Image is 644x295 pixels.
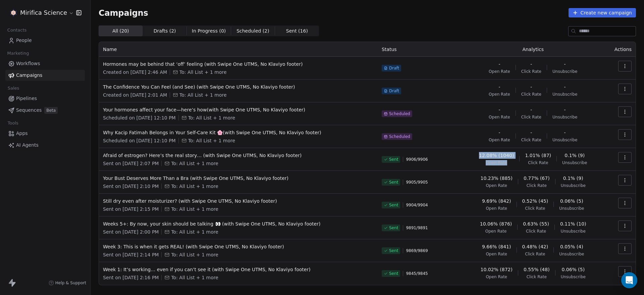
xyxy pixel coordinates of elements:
[564,61,566,67] span: -
[530,61,532,67] span: -
[462,42,605,57] th: Analytics
[389,157,398,162] span: Sent
[5,58,85,69] a: Workflows
[564,106,566,113] span: -
[16,60,40,67] span: Workflows
[103,152,374,159] span: Afraid of estrogen? Here’s the real story… (with Swipe One UTMS, No Klaviyo footer)
[559,251,584,257] span: Unsubscribe
[389,180,398,185] span: Sent
[604,42,636,57] th: Actions
[524,175,550,182] span: 0.77% (67)
[560,220,586,227] span: 0.11% (10)
[188,137,235,144] span: To: All List + 1 more
[498,61,500,67] span: -
[561,183,586,188] span: Unsubscribe
[171,160,218,167] span: To: All List + 1 more
[569,8,636,17] button: Create new campaign
[5,140,85,151] a: AI Agents
[530,106,532,113] span: -
[5,70,85,81] a: Campaigns
[521,69,541,74] span: Click Rate
[103,160,159,167] span: Sent on [DATE] 2:07 PM
[521,137,541,143] span: Click Rate
[522,198,548,204] span: 0.52% (45)
[480,175,512,182] span: 10.23% (885)
[489,114,510,120] span: Open Rate
[5,35,85,46] a: People
[552,114,577,120] span: Unsubscribe
[103,229,159,235] span: Sent on [DATE] 2:00 PM
[103,220,374,227] span: Weeks 5+: By now, your skin should be talking 👀 (with Swipe One UTMS, No Klaviyo footer)
[389,134,410,139] span: Scheduled
[482,243,511,250] span: 9.66% (841)
[154,28,176,35] span: Drafts ( 2 )
[286,28,308,35] span: Sent ( 16 )
[522,243,548,250] span: 0.48% (42)
[5,83,22,93] span: Sales
[99,42,378,57] th: Name
[103,198,374,204] span: Still dry even after moisturizer? (with Swipe One UTMS, No Klaviyo footer)
[389,88,399,94] span: Draft
[486,251,507,257] span: Open Rate
[389,248,398,253] span: Sent
[560,198,583,204] span: 0.06% (5)
[171,229,218,235] span: To: All List + 1 more
[179,92,226,98] span: To: All List + 1 more
[389,202,398,208] span: Sent
[564,129,566,136] span: -
[103,183,159,190] span: Sent on [DATE] 2:10 PM
[498,106,500,113] span: -
[530,84,532,90] span: -
[103,92,167,98] span: Created on [DATE] 2:01 AM
[479,152,514,159] span: 12.08% (1040)
[171,183,218,190] span: To: All List + 1 more
[188,114,235,121] span: To: All List + 1 more
[562,160,587,165] span: Unsubscribe
[389,225,398,231] span: Sent
[527,274,547,280] span: Click Rate
[103,243,374,250] span: Week 3: This is when it gets REAL! (with Swipe One UTMS, No Klaviyo footer)
[103,251,159,258] span: Sent on [DATE] 2:14 PM
[561,229,586,234] span: Unsubscribe
[559,206,584,211] span: Unsubscribe
[486,206,507,211] span: Open Rate
[489,92,510,97] span: Open Rate
[525,206,545,211] span: Click Rate
[171,274,218,281] span: To: All List + 1 more
[192,28,226,35] span: In Progress ( 0 )
[527,183,547,188] span: Click Rate
[16,95,37,102] span: Pipelines
[103,206,159,212] span: Sent on [DATE] 2:15 PM
[236,28,269,35] span: Scheduled ( 2 )
[389,271,398,276] span: Sent
[4,25,30,35] span: Contacts
[498,84,500,90] span: -
[521,92,541,97] span: Click Rate
[103,266,374,273] span: Week 1: It’s working… even if you can’t see it (with Swipe One UTMS, No Klaviyo footer)
[406,248,428,253] span: 9869 / 9869
[525,251,545,257] span: Click Rate
[486,183,507,188] span: Open Rate
[552,137,577,143] span: Unsubscribe
[561,266,585,273] span: 0.06% (5)
[9,9,17,17] img: MIRIFICA%20science_logo_icon-big.png
[103,175,374,182] span: Your Bust Deserves More Than a Bra (with Swipe One UTMS, No Klaviyo footer)
[103,137,176,144] span: Scheduled on [DATE] 12:10 PM
[171,206,218,212] span: To: All List + 1 more
[103,129,374,136] span: Why Kacip Fatimah Belongs in Your Self-Care Kit 🌸(with Swipe One UTMS, No Klaviyo footer)
[526,229,546,234] span: Click Rate
[560,243,583,250] span: 0.05% (4)
[171,251,218,258] span: To: All List + 1 more
[552,69,577,74] span: Unsubscribe
[179,69,226,76] span: To: All List + 1 more
[482,198,511,204] span: 9.69% (842)
[378,42,462,57] th: Status
[103,69,167,76] span: Created on [DATE] 2:46 AM
[561,274,586,280] span: Unsubscribe
[525,152,551,159] span: 1.01% (87)
[489,137,510,143] span: Open Rate
[485,229,507,234] span: Open Rate
[103,61,374,67] span: Hormones may be behind that ‘off’ feeling (with Swipe One UTMS, No Klaviyo footer)
[103,106,374,113] span: Your hormones affect your face—here’s how(with Swipe One UTMS, No Klaviyo footer)
[5,128,85,139] a: Apps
